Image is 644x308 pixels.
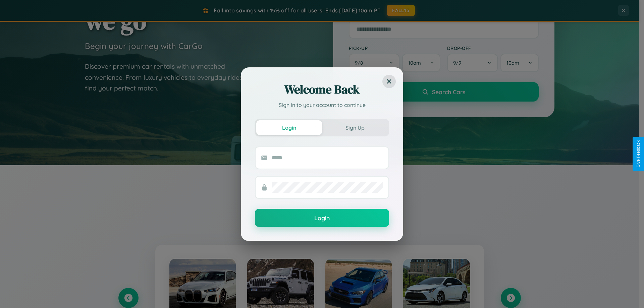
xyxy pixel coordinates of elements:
[256,120,322,135] button: Login
[636,140,641,168] div: Give Feedback
[255,81,389,98] h2: Welcome Back
[322,120,388,135] button: Sign Up
[255,209,389,227] button: Login
[255,101,389,109] p: Sign in to your account to continue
